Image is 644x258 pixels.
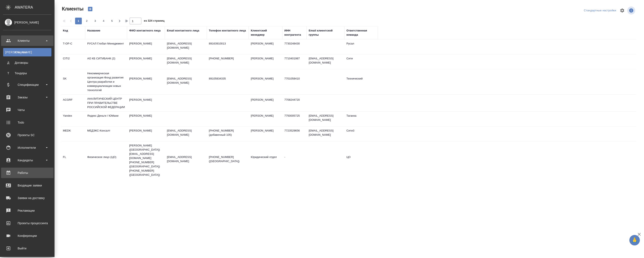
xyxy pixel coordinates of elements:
[583,7,617,14] div: split button
[3,145,51,151] div: Исполнители
[3,207,51,214] div: Рекламации
[282,153,307,168] td: -
[109,19,115,23] span: 5
[344,153,378,168] td: ЦО
[1,105,53,115] a: Чаты
[617,5,627,16] span: Настроить таблицу
[3,245,51,251] div: Выйти
[63,29,68,33] div: Код
[61,5,83,12] span: Клиенты
[100,18,107,24] button: 4
[85,126,127,141] td: МЕДЭКС-Консалт
[251,29,280,37] div: Клиентский менеджер
[249,112,282,126] td: [PERSON_NAME]
[61,54,85,69] td: CITI2
[209,155,247,163] p: [PHONE_NUMBER] ([GEOGRAPHIC_DATA])
[1,193,53,203] a: Заявки на доставку
[167,29,199,33] div: Email контактного лица
[127,141,165,179] td: [PERSON_NAME] ([GEOGRAPHIC_DATA]) [EMAIL_ADDRESS][DOMAIN_NAME] [PHONE_NUMBER] ([GEOGRAPHIC_DATA])...
[1,243,53,254] a: Выйти
[282,112,307,126] td: 7750005725
[129,29,161,33] div: ФИО контактного лица
[85,39,127,54] td: РУСАЛ Глобал Менеджмент
[209,29,246,33] div: Телефон контактного лица
[307,126,344,141] td: [EMAIL_ADDRESS][DOMAIN_NAME]
[282,74,307,89] td: 7701058410
[92,18,99,24] button: 3
[1,130,53,140] a: Проекты SC
[167,129,205,137] p: [EMAIL_ADDRESS][DOMAIN_NAME]
[3,48,51,56] a: [PERSON_NAME]Клиенты
[167,42,205,50] p: [EMAIL_ADDRESS][DOMAIN_NAME]
[1,168,53,178] a: Работы
[87,29,100,33] div: Название
[344,112,378,126] td: Таганка
[5,71,49,75] div: Тендеры
[1,205,53,216] a: Рекламации
[127,54,165,69] td: [PERSON_NAME]
[127,39,165,54] td: [PERSON_NAME]
[127,126,165,141] td: [PERSON_NAME]
[127,96,165,110] td: [PERSON_NAME]
[627,7,636,14] span: Посмотреть информацию
[61,39,85,54] td: T-OP-C
[631,236,638,245] span: 🙏
[167,56,205,65] p: [EMAIL_ADDRESS][DOMAIN_NAME]
[61,96,85,110] td: ACGRF
[629,235,640,245] button: 🙏
[249,74,282,89] td: [PERSON_NAME]
[85,153,127,168] td: Физическое лицо (ЦО)
[3,59,51,67] a: ДДоговоры
[61,153,85,168] td: FL
[1,231,53,241] a: Конференции
[1,180,53,191] a: Входящие заявки
[282,96,307,110] td: 7708244720
[209,77,247,81] p: 89105834335
[15,3,55,12] div: AWATERA
[85,95,127,111] td: АНАЛИТИЧЕСКИЙ ЦЕНТР ПРИ ПРАВИТЕЛЬСТВЕ РОССИЙСКОЙ ФЕДЕРАЦИИ
[3,82,51,88] div: Спецификации
[3,132,51,138] div: Проекты SC
[1,218,53,228] a: Проекты процессинга
[85,69,127,94] td: Некоммерческая организация Фонд развития Центра разработки и коммерциализации новых технологий
[92,19,99,23] span: 3
[100,19,107,23] span: 4
[282,39,307,54] td: 7730248430
[3,38,51,44] div: Клиенты
[85,112,127,126] td: Яндекс Деньги / ЮМани
[3,69,51,77] a: ТТендеры
[209,56,247,61] p: [PHONE_NUMBER]
[61,126,85,141] td: MEDK
[61,74,85,89] td: SK
[344,126,378,141] td: Сити3
[249,54,282,69] td: [PERSON_NAME]
[85,54,127,69] td: АО КБ СИТИБАНК (2)
[167,77,205,85] p: [EMAIL_ADDRESS][DOMAIN_NAME]
[127,74,165,89] td: [PERSON_NAME]
[144,18,164,24] span: из 324 страниц
[5,50,49,54] div: Клиенты
[61,112,85,126] td: Yandex
[249,126,282,141] td: [PERSON_NAME]
[1,117,53,128] a: Todo
[3,195,51,201] div: Заявки на доставку
[3,182,51,189] div: Входящие заявки
[3,94,51,100] div: Заказы
[307,54,344,69] td: [EMAIL_ADDRESS][DOMAIN_NAME]
[3,157,51,163] div: Кандидаты
[83,18,90,24] button: 2
[282,126,307,141] td: 7723529656
[3,119,51,126] div: Todo
[85,5,95,13] button: Создать
[209,42,247,46] p: 89163910013
[3,233,51,239] div: Конференции
[344,74,378,89] td: Технический
[284,29,304,37] div: ИНН контрагента
[83,19,90,23] span: 2
[307,112,344,126] td: [EMAIL_ADDRESS][DOMAIN_NAME]
[209,129,247,137] p: [PHONE_NUMBER] (добавочный 105)
[3,170,51,176] div: Работы
[346,29,376,37] div: Ответственная команда
[309,29,342,37] div: Email клиентской группы
[3,20,51,25] div: [PERSON_NAME]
